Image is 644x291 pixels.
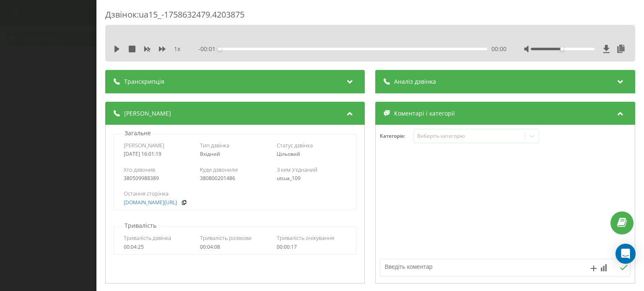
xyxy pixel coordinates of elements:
[277,150,300,157] span: Цільовий
[277,166,317,173] span: З ким з'єднаний
[124,151,194,157] div: [DATE] 16:01:19
[124,175,194,181] div: 380509988389
[122,129,153,137] p: Загальне
[124,200,177,206] a: [DOMAIN_NAME][URL]
[200,234,252,242] span: Тривалість розмови
[200,166,238,173] span: Куди дзвонили
[199,45,220,53] span: - 00:01
[124,244,194,250] div: 00:04:25
[395,109,455,118] span: Коментарі і категорії
[277,244,347,250] div: 00:00:17
[105,9,635,25] div: Дзвінок : ua15_-1758632479.4203875
[124,109,171,118] span: [PERSON_NAME]
[561,47,564,51] div: Accessibility label
[200,150,221,157] span: Вхідний
[124,166,155,173] span: Хто дзвонив
[417,133,522,139] div: Виберіть категорію
[277,142,313,149] span: Статус дзвінка
[124,142,164,149] span: [PERSON_NAME]
[200,244,270,250] div: 00:04:08
[200,175,270,181] div: 380800201486
[124,234,171,242] span: Тривалість дзвінка
[380,133,414,139] h4: Категорія :
[277,175,347,181] div: utsua_109
[277,234,334,242] span: Тривалість очікування
[122,221,158,230] p: Тривалість
[491,45,506,53] span: 00:00
[124,190,169,197] span: Остання сторінка
[124,77,164,86] span: Транскрипція
[174,45,180,53] span: 1 x
[200,142,230,149] span: Тип дзвінка
[615,244,636,264] div: Open Intercom Messenger
[218,47,222,51] div: Accessibility label
[395,77,436,86] span: Аналіз дзвінка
